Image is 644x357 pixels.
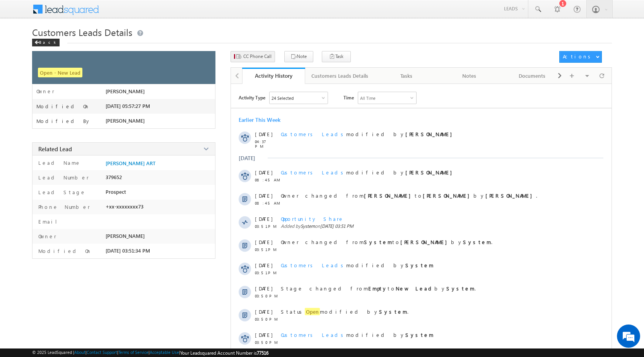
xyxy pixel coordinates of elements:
[281,285,476,292] span: Stage changed from to by .
[405,262,434,268] strong: System
[379,308,407,315] strong: System
[305,68,375,84] a: Customers Leads Details
[36,218,63,225] label: Email
[360,96,376,101] div: All Time
[87,350,117,355] a: Contact Support
[248,72,299,79] div: Activity History
[281,169,456,176] span: modified by
[255,169,272,176] span: [DATE]
[281,131,456,137] span: modified by
[311,71,368,80] div: Customers Leads Details
[106,103,150,109] span: [DATE] 05:57:27 PM
[242,68,305,84] a: Activity History
[272,96,294,101] div: 24 Selected
[106,174,122,180] span: 379652
[320,223,354,229] span: [DATE] 03:51 PM
[281,331,346,338] span: Customers Leads
[368,285,388,292] strong: Empty
[106,118,145,124] span: [PERSON_NAME]
[106,160,155,166] a: [PERSON_NAME] ART
[375,68,438,84] a: Tasks
[400,239,451,245] strong: [PERSON_NAME]
[343,92,354,103] span: Time
[405,169,456,176] strong: [PERSON_NAME]
[32,39,60,46] div: Back
[255,239,272,245] span: [DATE]
[239,92,265,103] span: Activity Type
[255,224,278,229] span: 03:51 PM
[281,192,537,199] span: Owner changed from to by .
[281,331,434,338] span: modified by
[150,350,179,355] a: Acceptable Use
[423,192,473,199] strong: [PERSON_NAME]
[106,248,150,254] span: [DATE] 03:51:34 PM
[281,131,346,137] span: Customers Leads
[255,270,278,275] span: 03:51 PM
[255,294,278,298] span: 03:50 PM
[405,131,456,137] strong: [PERSON_NAME]
[36,103,90,109] label: Modified On
[106,189,126,195] span: Prospect
[381,71,431,80] div: Tasks
[301,223,315,229] span: System
[231,51,275,62] button: CC Phone Call
[281,223,579,229] span: Added by on
[243,53,272,60] span: CC Phone Call
[255,340,278,345] span: 03:50 PM
[32,26,132,38] span: Customers Leads Details
[438,68,501,84] a: Notes
[36,248,92,254] label: Modified On
[32,350,268,356] span: © 2025 LeadSquared | | | | |
[106,203,143,210] span: +xx-xxxxxxxx73
[257,350,268,356] span: 77516
[106,88,145,94] span: [PERSON_NAME]
[281,262,346,268] span: Customers Leads
[364,239,392,245] strong: System
[36,159,81,166] label: Lead Name
[255,308,272,315] span: [DATE]
[36,233,56,239] label: Owner
[106,233,145,239] span: [PERSON_NAME]
[364,192,415,199] strong: [PERSON_NAME]
[255,215,272,222] span: [DATE]
[281,262,434,268] span: modified by
[396,285,434,292] strong: New Lead
[255,262,272,268] span: [DATE]
[255,201,278,205] span: 08:45 AM
[36,174,89,181] label: Lead Number
[118,350,149,355] a: Terms of Service
[255,317,278,321] span: 03:50 PM
[255,331,272,338] span: [DATE]
[36,88,55,94] label: Owner
[405,331,434,338] strong: System
[36,189,86,195] label: Lead Stage
[501,68,564,84] a: Documents
[38,145,72,153] span: Related Lead
[281,169,346,176] span: Customers Leads
[38,68,82,77] span: Open - New Lead
[255,285,272,292] span: [DATE]
[444,71,494,80] div: Notes
[284,51,313,62] button: Note
[74,350,85,355] a: About
[239,116,280,123] div: Earlier This Week
[255,192,272,199] span: [DATE]
[180,350,268,356] span: Your Leadsquared Account Number is
[446,285,475,292] strong: System
[305,308,320,315] span: Open
[322,51,351,62] button: Task
[270,92,328,104] div: Owner Changed,Status Changed,Stage Changed,Source Changed,Notes & 19 more..
[463,239,491,245] strong: System
[281,239,492,245] span: Owner changed from to by .
[255,178,278,182] span: 08:45 AM
[255,139,278,149] span: 04:37 PM
[36,203,90,210] label: Phone Number
[255,247,278,252] span: 03:51 PM
[507,71,557,80] div: Documents
[281,215,344,222] span: Opportunity Share
[239,154,264,162] div: [DATE]
[281,308,408,315] span: Status modified by .
[559,51,602,63] button: Actions
[36,118,91,124] label: Modified By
